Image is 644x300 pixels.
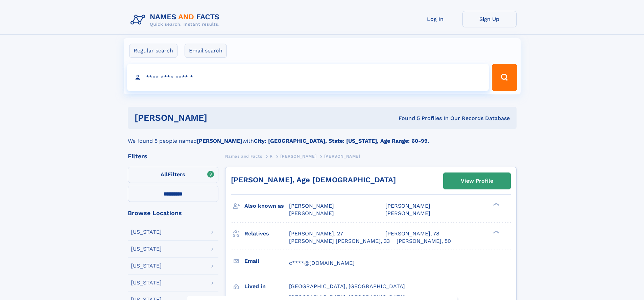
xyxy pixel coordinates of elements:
[303,115,510,122] div: Found 5 Profiles In Our Records Database
[128,167,218,183] label: Filters
[244,200,289,212] h3: Also known as
[492,230,500,234] div: ❯
[185,44,227,58] label: Email search
[280,152,316,160] a: [PERSON_NAME]
[128,129,517,145] div: We found 5 people named with .
[324,154,360,159] span: [PERSON_NAME]
[289,283,405,290] span: [GEOGRAPHIC_DATA], [GEOGRAPHIC_DATA]
[397,237,451,245] a: [PERSON_NAME], 50
[131,229,162,235] div: [US_STATE]
[131,263,162,269] div: [US_STATE]
[289,210,334,216] span: [PERSON_NAME]
[161,171,168,178] span: All
[244,228,289,239] h3: Relatives
[280,154,316,159] span: [PERSON_NAME]
[244,281,289,292] h3: Lived in
[444,173,510,189] a: View Profile
[492,64,517,91] button: Search Button
[289,237,390,245] a: [PERSON_NAME] [PERSON_NAME], 33
[231,176,396,184] a: [PERSON_NAME], Age [DEMOGRAPHIC_DATA]
[385,203,430,209] span: [PERSON_NAME]
[385,230,439,237] a: [PERSON_NAME], 78
[128,210,218,216] div: Browse Locations
[270,154,273,159] span: R
[135,114,303,122] h1: [PERSON_NAME]
[270,152,273,160] a: R
[127,64,489,91] input: search input
[225,152,262,160] a: Names and Facts
[131,246,162,252] div: [US_STATE]
[129,44,177,58] label: Regular search
[385,210,430,216] span: [PERSON_NAME]
[289,230,343,237] a: [PERSON_NAME], 27
[408,11,462,27] a: Log In
[128,153,218,159] div: Filters
[244,255,289,267] h3: Email
[289,203,334,209] span: [PERSON_NAME]
[131,280,162,285] div: [US_STATE]
[254,138,428,144] b: City: [GEOGRAPHIC_DATA], State: [US_STATE], Age Range: 60-99
[462,11,517,27] a: Sign Up
[197,138,242,144] b: [PERSON_NAME]
[128,11,225,29] img: Logo Names and Facts
[461,173,493,189] div: View Profile
[492,202,500,207] div: ❯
